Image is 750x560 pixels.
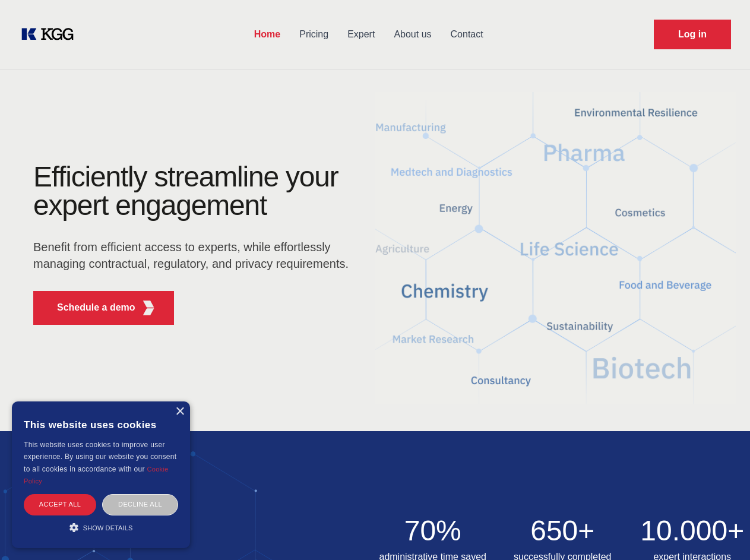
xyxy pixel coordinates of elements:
p: Schedule a demo [57,300,135,315]
p: Benefit from efficient access to experts, while effortlessly managing contractual, regulatory, an... [33,239,356,272]
h2: 650+ [505,517,621,545]
img: KGG Fifth Element RED [375,77,736,419]
div: Show details [24,521,178,533]
a: Cookie Policy [24,466,169,485]
a: Pricing [290,19,338,50]
a: Home [245,19,290,50]
div: Close [175,407,184,416]
h1: Efficiently streamline your expert engagement [33,163,356,220]
a: About us [384,19,441,50]
div: Accept all [24,494,96,515]
a: KOL Knowledge Platform: Talk to Key External Experts (KEE) [19,25,83,44]
div: This website uses cookies [24,410,178,439]
span: Show details [83,524,133,531]
h2: 70% [375,517,491,545]
button: Schedule a demoKGG Fifth Element RED [33,291,174,325]
img: KGG Fifth Element RED [141,300,156,315]
a: Contact [441,19,493,50]
span: This website uses cookies to improve user experience. By using our website you consent to all coo... [24,441,176,473]
a: Expert [338,19,384,50]
a: Request Demo [654,20,731,49]
div: Decline all [102,494,178,515]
